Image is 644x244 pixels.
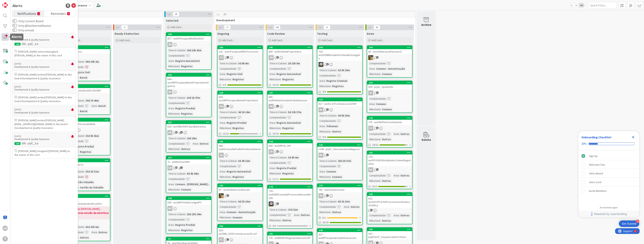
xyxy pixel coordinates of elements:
[369,117,412,119] div: 178
[381,137,392,141] div: Outros
[368,126,373,131] div: FH
[232,77,245,81] div: Registos
[317,62,362,67] div: LS
[272,132,279,136] span: 33/33
[267,49,312,54] div: 860 - wsRAValidaProprietario
[186,48,202,52] div: 10d 22h 41m
[386,132,386,136] span: :
[367,45,412,78] a: 10465 - wsAAAlteracaoPasswordJCComplexidade:Area:Comuns - AutenticaçãoMilestone:Comuns
[630,134,636,140] div: Close Checklist
[65,45,110,81] a: 364936 - prjIC_IceTime in Column:55d 19h 2mComplexidade:Area:Registo CivilMilestone:Batch
[581,142,587,146] div: 20%
[84,98,85,103] span: :
[167,42,172,47] div: VM
[317,49,362,61] div: 729 - wsSICRIMEnviaInfoCriminalEstrangeira
[317,98,362,101] div: 322
[218,143,263,152] div: 868 - wsRAConsultaPedidoPenhoraInterno
[319,98,362,101] div: 322
[232,126,245,130] div: Registos
[65,118,110,122] div: 233
[218,49,263,54] div: 101 - wsICPesquisaSIRICProcessos
[67,85,110,88] div: 354
[275,72,275,76] span: :
[219,61,237,65] div: Time in Column
[367,46,412,49] div: 104
[219,46,263,49] div: 305
[237,110,237,114] span: :
[317,143,363,180] a: 2231248 - prjSC_SincronizaAreaNegocioBSTime in Column:25d 3h 57mComplexidade:Area:ComunsMilestone...
[317,46,362,61] div: 309729 - wsSICRIMEnviaInfoCriminalEstrangeira
[166,120,212,153] a: 323833 - wsFINESPAPFaturaEletronicaGNTime in Column:19d 29mComplexidade:Area:OutrosMilestone:Outros
[275,72,302,76] div: Registo Automóvel
[168,33,211,36] div: 338
[331,129,331,134] span: :
[119,39,131,42] span: Add Card...
[400,132,410,136] div: Outros
[65,85,110,93] div: 354926 - prjIC_AtualizaSIIC2SICRIM
[367,81,412,89] div: 219919 - prjSC_SparkUtils
[337,68,351,72] div: 3d 5h 38m
[12,19,43,23] label: Only Current Board
[174,59,174,63] span: :
[166,36,211,41] div: 857 - wsRAPesquisaMatNumDUA
[269,46,312,49] div: 341
[336,113,337,118] span: :
[322,90,326,94] span: 9/9
[218,104,263,109] div: DA
[318,129,331,134] div: Milestone
[167,59,174,63] div: Area
[65,88,110,93] div: 926 - prjIC_AtualizaSIIC2SICRIM
[65,49,110,54] div: 936 - prjIC_Ice
[79,76,88,80] div: Batch
[376,127,379,129] span: 6
[91,104,97,108] div: Area
[367,116,412,125] div: 178775 - wsFINATInfoContribuinte
[336,68,337,72] span: :
[376,91,379,94] span: 3
[167,101,185,105] div: Complexidade
[65,85,110,88] div: 354
[386,97,386,101] span: :
[276,56,279,59] span: 3
[166,121,211,129] div: 323833 - wsFINESPAPFaturaEletronica
[325,79,325,83] span: :
[167,90,172,94] div: DA
[267,55,312,60] div: VM
[180,64,180,68] span: :
[236,115,237,120] span: :
[326,63,329,65] span: 3
[281,77,295,81] div: Registos
[218,46,263,54] div: 305101 - wsICPesquisaSIRICProcessos
[267,46,312,49] div: 341
[386,61,386,65] span: :
[325,79,348,83] div: Registo Criminal
[368,132,386,136] div: Complexidade
[167,142,185,146] div: Complexidade
[84,104,84,108] span: :
[393,132,399,136] div: Area
[317,45,363,94] a: 309729 - wsSICRIMEnviaInfoCriminalEstrangeiraLSTime in Column:3d 5h 38mComplexidade:Area:Registo ...
[336,73,336,78] span: :
[17,11,36,16] span: Notifications
[65,84,110,115] a: 354926 - prjIC_AtualizaSIIC2SICRIMTime in Column:39d 7h 46mComplexidade:Area:BatchMilestone:Batch
[317,107,362,112] div: BS
[218,94,263,103] div: 843 - wsSIRPPesquisaNomeProprietario
[318,113,336,118] div: Time in Column
[281,77,281,81] span: :
[269,61,287,65] div: Time in Column
[170,25,183,29] span: Add Card...
[367,84,412,89] div: 919 - prjSC_SparkUtils
[267,91,312,103] div: 207865 - wsRAObterEstadoOrdemEmissao
[272,39,284,42] span: Add Card...
[65,118,110,127] div: 233144 - wsBUPiConsultaRGG
[14,38,71,42] p: Development & Quality Assurance
[369,46,412,49] div: 104
[275,121,302,125] div: Registo Automóvel
[219,121,225,125] div: Area
[166,32,212,70] a: 338857 - wsRAPesquisaMatNumDUAVMTime in Column:10d 22h 41mComplexidade:Area:Registo AutomóvelMile...
[217,91,263,136] a: 329843 - wsSIRPPesquisaNomeProprietarioDATime in Column:4d 1h 14mComplexidade:Area:Registo Predia...
[318,124,325,128] div: Area
[166,73,211,88] div: 330844 - wsSIRPPesquisaNomeProprietarioVigencia
[8,1,17,5] span: Support
[267,91,313,136] a: 207865 - wsRAObterEstadoOrdemEmissaoVMTime in Column:5d 12h 37mComplexidade:Area:Registo Automóve...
